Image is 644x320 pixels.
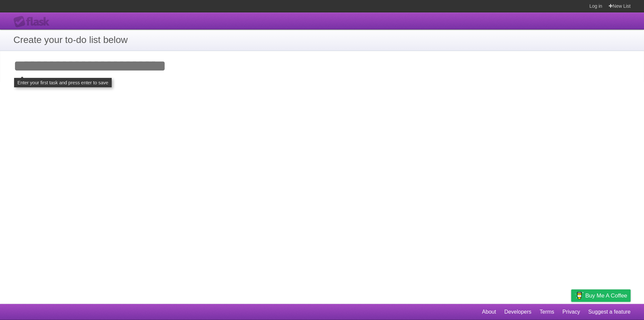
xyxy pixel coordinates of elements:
[588,306,631,318] a: Suggest a feature
[13,16,54,28] div: Flask
[504,306,531,318] a: Developers
[482,306,496,318] a: About
[585,290,627,302] span: Buy me a coffee
[562,306,580,318] a: Privacy
[13,33,631,47] h1: Create your to-do list below
[571,289,631,302] a: Buy me a coffee
[540,306,554,318] a: Terms
[575,290,584,301] img: Buy me a coffee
